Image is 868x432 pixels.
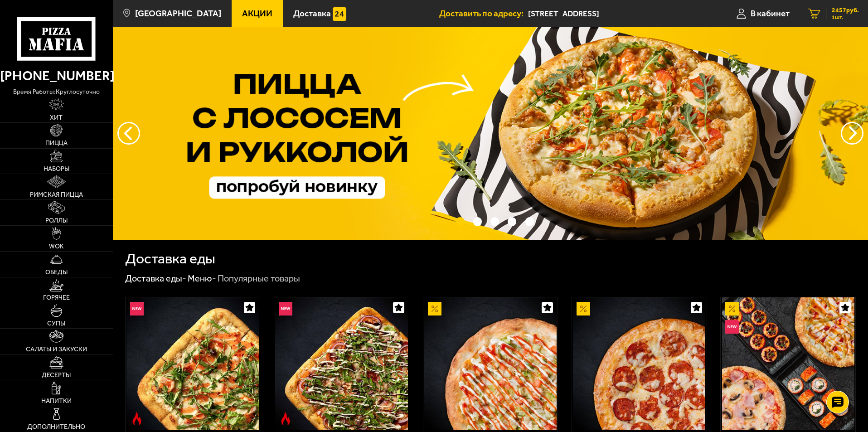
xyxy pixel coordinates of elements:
img: Острое блюдо [130,412,144,426]
img: 15daf4d41897b9f0e9f617042186c801.svg [333,7,346,21]
a: НовинкаОстрое блюдоРимская с креветками [126,297,260,430]
span: Салаты и закуски [26,346,87,353]
div: Популярные товары [218,273,300,285]
span: Роллы [45,218,68,224]
img: Римская с креветками [126,297,259,430]
img: Пепперони 25 см (толстое с сыром) [573,297,705,430]
img: Всё включено [722,297,854,430]
span: [GEOGRAPHIC_DATA] [135,9,221,18]
button: предыдущий [841,122,863,145]
img: Римская с мясным ассорти [275,297,407,430]
span: Акции [242,9,272,18]
button: точки переключения [456,217,464,226]
a: Меню- [188,273,216,284]
span: Десерты [42,372,71,379]
span: Горячее [43,295,70,301]
img: Акционный [428,302,441,316]
a: АкционныйАль-Шам 25 см (тонкое тесто) [423,297,558,430]
img: Новинка [279,302,292,316]
h1: Доставка еды [125,252,215,266]
span: Наборы [44,166,69,172]
img: Новинка [725,320,739,334]
button: точки переключения [508,217,516,226]
img: Аль-Шам 25 см (тонкое тесто) [424,297,557,430]
a: АкционныйПепперони 25 см (толстое с сыром) [572,297,707,430]
span: Хит [50,115,63,121]
button: следующий [117,122,140,145]
a: АкционныйНовинкаВсё включено [721,297,855,430]
span: 2457 руб. [832,7,859,14]
span: В кабинет [751,9,790,18]
span: Римская пицца [30,192,83,198]
img: Акционный [725,302,739,316]
img: Острое блюдо [279,412,292,426]
img: Акционный [577,302,590,316]
span: Пицца [45,140,68,146]
button: точки переключения [473,217,482,226]
a: НовинкаОстрое блюдоРимская с мясным ассорти [274,297,409,430]
span: Доставка [293,9,331,18]
span: Доставить по адресу: [439,9,528,18]
input: Ваш адрес доставки [528,5,702,22]
span: WOK [49,243,64,250]
span: Обеды [45,269,68,276]
span: Супы [47,320,65,327]
a: Доставка еды- [125,273,186,284]
span: Дополнительно [27,424,85,430]
span: 1 шт. [832,15,859,20]
img: Новинка [130,302,144,316]
button: точки переключения [525,217,534,226]
span: Напитки [41,398,72,404]
button: точки переключения [490,217,499,226]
